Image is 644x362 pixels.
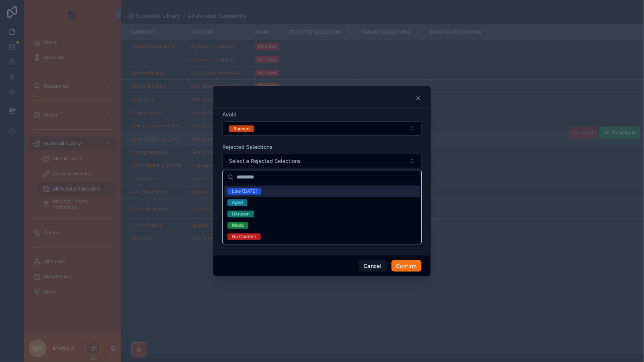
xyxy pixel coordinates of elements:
[232,200,243,206] div: Aged
[229,157,301,165] span: Select a Rejected Selections
[223,184,422,244] div: Suggestions
[391,260,422,272] button: Confirm
[232,211,250,218] div: Uknown
[232,222,244,229] div: Mods
[222,111,237,118] span: Avoid
[222,154,422,168] button: Select Button
[359,260,387,272] button: Cancel
[222,121,422,136] button: Select Button
[222,144,273,150] span: Rejected Selections
[233,125,250,132] div: Banned
[232,188,257,195] div: Low [DATE]
[232,234,256,240] div: No Content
